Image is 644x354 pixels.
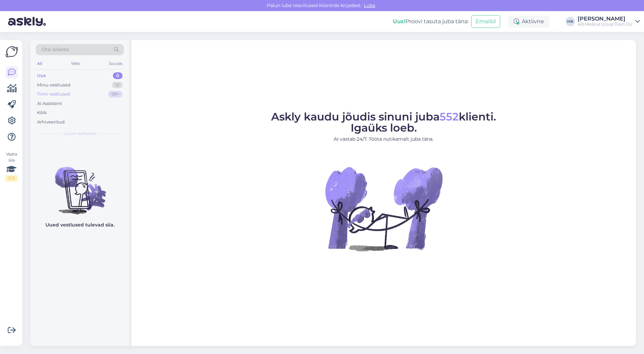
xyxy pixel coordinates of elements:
div: Web [70,59,82,68]
div: 12 [112,82,123,88]
div: Arhiveeritud [37,119,65,126]
div: Kõik [37,109,47,116]
img: No chats [30,155,129,215]
div: Minu vestlused [37,82,70,88]
div: Tiimi vestlused [37,91,70,98]
div: 1 / 3 [5,175,18,181]
span: 552 [440,110,459,123]
div: 0 [113,72,123,79]
div: Proovi tasuta juba täna: [393,17,469,26]
div: Socials [107,59,124,68]
div: AB Medical Group Eesti OÜ [578,22,633,27]
b: Uus! [393,18,406,25]
div: [PERSON_NAME] [578,16,633,22]
button: Emailid [471,15,500,28]
span: Askly kaudu jõudis sinuni juba klienti. Igaüks loeb. [271,110,496,134]
span: Luba [362,2,377,8]
div: Vaata siia [5,151,18,181]
div: AI Assistent [37,100,62,107]
img: Askly Logo [5,45,18,58]
div: Uus [37,72,46,79]
span: Uued vestlused [64,131,96,137]
div: 99+ [108,91,123,98]
div: Aktiivne [508,15,549,28]
div: All [36,59,43,68]
img: No Chat active [323,148,444,269]
p: Uued vestlused tulevad siia. [45,221,115,228]
span: Otsi kliente [42,46,69,53]
div: HK [566,17,575,26]
a: [PERSON_NAME]AB Medical Group Eesti OÜ [578,16,640,27]
p: AI vastab 24/7. Tööta nutikamalt juba täna. [271,136,496,143]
